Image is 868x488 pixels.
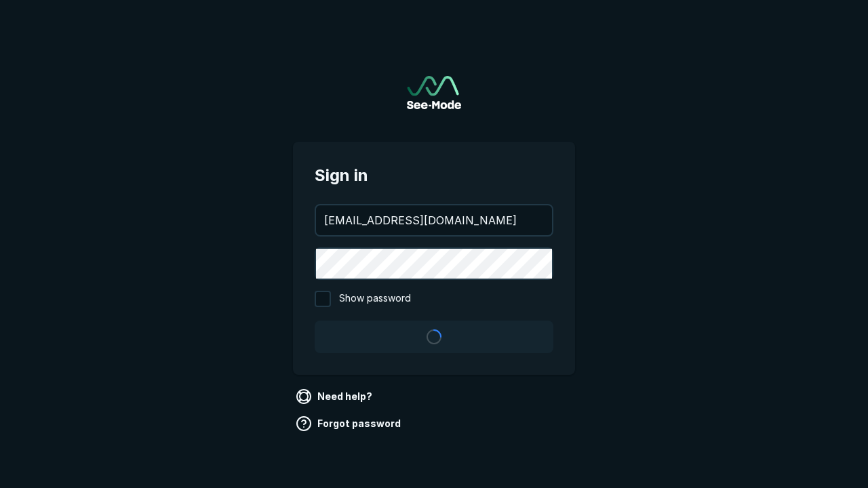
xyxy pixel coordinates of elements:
a: Need help? [293,386,378,407]
a: Go to sign in [407,76,461,109]
span: Show password [339,291,411,307]
img: See-Mode Logo [407,76,461,109]
span: Sign in [315,163,553,188]
input: your@email.com [316,205,552,235]
a: Forgot password [293,413,406,434]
